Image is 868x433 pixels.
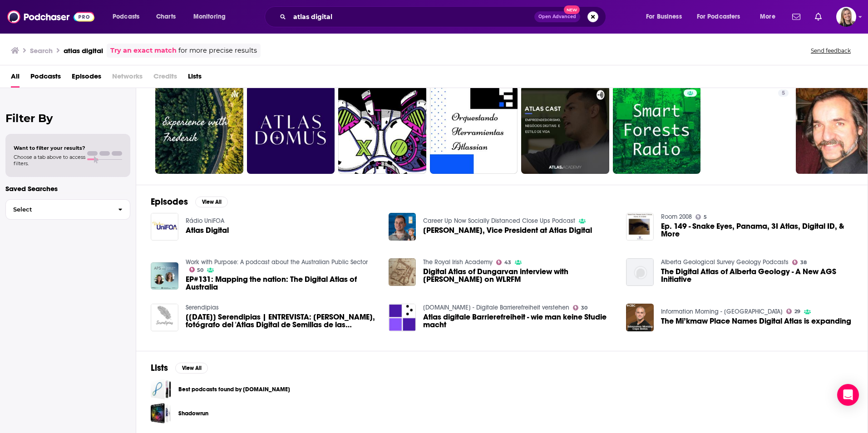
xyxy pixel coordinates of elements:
a: 30 [573,305,587,310]
span: Choose a tab above to access filters. [14,154,85,167]
a: Omer Bloch, Vice President at Atlas Digital [423,226,592,234]
a: Atlas digitale Barrierefreiheit - wie man keine Studie macht [423,313,615,329]
span: Credits [153,69,177,88]
span: Open Advanced [538,15,576,19]
a: Best podcasts found by [DOMAIN_NAME] [178,384,290,394]
a: The Royal Irish Academy [423,258,493,266]
button: open menu [691,10,754,24]
a: Ep. 149 - Snake Eyes, Panama, 3I Atlas, Digital ID, & More [626,213,654,241]
button: open menu [640,10,693,24]
a: Show notifications dropdown [789,9,804,25]
h2: Filter By [5,112,130,125]
a: Atlas Digital [186,226,229,234]
button: Send feedback [808,47,853,54]
span: New [564,5,580,14]
span: 5 [704,215,707,219]
button: open menu [754,10,787,24]
button: Open AdvancedNew [534,11,580,22]
a: Rádio UniFOA [186,217,224,225]
img: Atlas Digital [151,213,178,241]
img: [18.12.2020] Serendipias | ENTREVISTA: Facundo Cabrera, fotógrafo del 'Atlas Digital de Semillas ... [151,304,178,331]
button: View All [195,197,228,207]
span: 38 [800,261,807,265]
span: Podcasts [113,10,139,23]
a: The Mi’kmaw Place Names Digital Atlas is expanding [661,317,851,325]
div: Search podcasts, credits, & more... [273,6,615,27]
a: Show notifications dropdown [811,9,825,25]
a: 50 [189,267,204,272]
a: Digital Atlas of Dungarvan interview with Sarah Gearty on WLRFM [423,268,615,283]
span: [[DATE]] Serendipias | ENTREVISTA: [PERSON_NAME], fotógrafo del 'Atlas Digital de Semillas de las... [186,313,378,329]
img: Atlas digitale Barrierefreiheit - wie man keine Studie macht [389,304,416,331]
a: ListsView All [151,362,208,374]
span: 5 [782,89,785,98]
button: open menu [106,10,151,24]
a: Podcasts [30,69,61,88]
span: [PERSON_NAME], Vice President at Atlas Digital [423,226,592,234]
a: Episodes [72,69,101,88]
span: For Business [646,10,682,23]
a: Serendipias [186,304,219,311]
a: Lists [188,69,202,88]
span: Logged in as katiedillon [836,7,856,27]
span: For Podcasters [697,10,740,23]
input: Search podcasts, credits, & more... [290,10,534,24]
h2: Lists [151,362,168,374]
a: Try an exact match [110,45,177,56]
a: The Digital Atlas of Alberta Geology - A New AGS Initiative [661,268,853,283]
h3: Search [30,46,53,55]
img: The Digital Atlas of Alberta Geology - A New AGS Initiative [626,258,654,286]
img: Podchaser - Follow, Share and Rate Podcasts [7,8,94,25]
a: Career Up Now Socially Distanced Close Ups Podcast [423,217,575,225]
a: 5 [704,86,792,174]
button: Select [5,199,130,220]
button: Show profile menu [836,7,856,27]
a: 5 [778,89,789,97]
a: 43 [496,260,511,265]
a: Shadowrun [178,408,208,418]
a: All [11,69,20,88]
span: Digital Atlas of Dungarvan interview with [PERSON_NAME] on WLRFM [423,268,615,283]
span: Select [6,207,111,212]
img: Digital Atlas of Dungarvan interview with Sarah Gearty on WLRFM [389,258,416,286]
a: 5 [695,214,707,220]
a: 29 [786,309,800,314]
a: Best podcasts found by digitalwellness.directory [151,379,171,399]
h3: atlas digital [64,46,103,55]
img: User Profile [836,7,856,27]
a: Work with Purpose: A podcast about the Australian Public Sector [186,258,368,266]
span: Want to filter your results? [14,145,85,151]
span: 29 [794,310,800,314]
a: Ep. 149 - Snake Eyes, Panama, 3I Atlas, Digital ID, & More [661,222,853,238]
span: More [760,10,775,23]
a: Alberta Geological Survey Geology Podcasts [661,258,789,266]
a: Charts [150,10,181,24]
img: The Mi’kmaw Place Names Digital Atlas is expanding [626,304,654,331]
span: 43 [504,261,511,265]
a: EpisodesView All [151,196,228,207]
span: Shadowrun [151,403,171,423]
img: Omer Bloch, Vice President at Atlas Digital [389,213,416,241]
div: Open Intercom Messenger [837,384,859,406]
a: Netz-barrierefrei.de - Digitale Barrierefreiheit verstehen [423,304,569,311]
img: EP#131: Mapping the nation: The Digital Atlas of Australia [151,262,178,290]
span: Monitoring [193,10,226,23]
a: EP#131: Mapping the nation: The Digital Atlas of Australia [186,276,378,291]
a: Information Morning - Cape Breton [661,308,783,315]
button: View All [175,363,208,374]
